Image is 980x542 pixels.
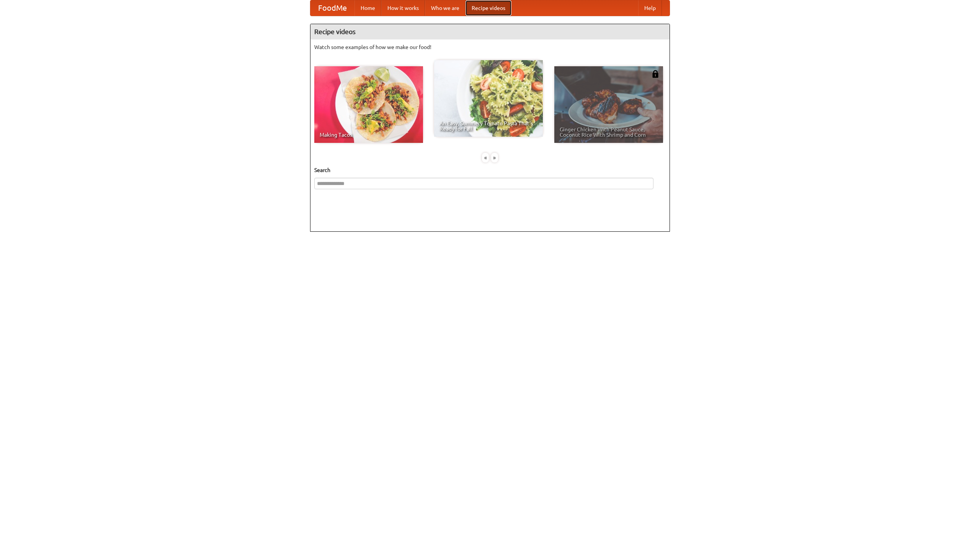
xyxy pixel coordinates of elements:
h5: Search [314,166,666,174]
a: Help [638,0,662,16]
a: An Easy, Summery Tomato Pasta That's Ready for Fall [434,60,543,137]
a: FoodMe [310,0,354,16]
a: Who we are [425,0,465,16]
div: » [491,153,498,162]
a: Recipe videos [465,0,511,16]
span: Making Tacos [320,132,418,138]
img: 483408.png [652,70,659,78]
a: How it works [381,0,425,16]
span: An Easy, Summery Tomato Pasta That's Ready for Fall [439,121,537,131]
p: Watch some examples of how we make our food! [314,43,666,51]
a: Home [354,0,381,16]
h4: Recipe videos [310,24,670,39]
div: « [482,153,489,162]
a: Making Tacos [314,66,423,143]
